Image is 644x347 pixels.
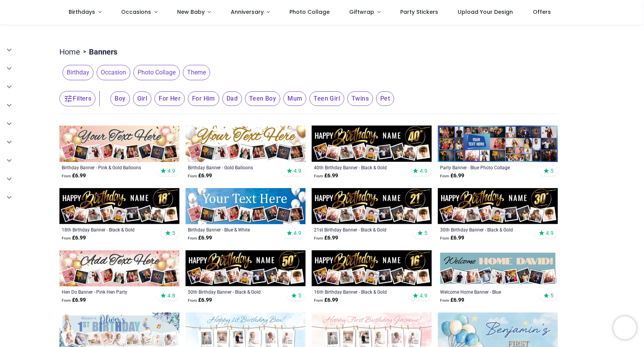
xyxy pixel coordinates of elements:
span: 4.8 [168,292,175,299]
span: 5 [172,230,175,236]
a: Party Banner - Blue Photo Collage [440,164,532,170]
span: From [314,298,323,302]
span: Giftwrap [349,8,374,16]
span: 4.9 [420,167,427,174]
span: Anniversary [231,8,264,16]
span: From [188,236,197,240]
img: Personalised Party Banner - Blue Photo Collage - Custom Text & 30 Photo Upload [438,126,558,162]
li: Banners [80,46,117,57]
strong: £ 6.99 [188,234,212,242]
button: Theme [180,65,210,80]
strong: £ 6.99 [440,296,464,304]
img: Personalised Happy Birthday Banner - Blue & White - 9 Photo Upload [186,188,306,224]
span: From [440,298,449,302]
a: Welcome Home Banner - Blue [440,289,532,295]
a: Birthday Banner - Pink & Gold Balloons [62,164,154,170]
span: New Baby [177,8,205,16]
a: 40th Birthday Banner - Black & Gold [314,164,406,170]
strong: £ 6.99 [62,172,86,180]
span: From [440,236,449,240]
button: Filters [59,91,95,106]
span: From [62,174,71,178]
img: Personalised Welcome Home Banner - Blue - 9 Photo Upload [438,250,558,286]
span: 5 [550,167,554,174]
img: Personalised Happy Birthday Banner - Gold Balloons - 9 Photo Upload [186,126,306,162]
span: From [188,298,197,302]
span: Teen Girl [309,91,344,106]
span: Mum [283,91,306,106]
img: Personalised Happy 50th Birthday Banner - Black & Gold - Custom Name & 9 Photo Upload [186,250,306,286]
span: For Her [154,91,185,106]
a: Birthday Banner - Blue & White [188,226,280,233]
strong: £ 6.99 [314,296,338,304]
a: 21st Birthday Banner - Black & Gold [314,226,406,233]
span: Upload Your Design [458,8,513,16]
a: Birthday Banner - Gold Balloons [188,164,280,170]
a: Hen Do Banner - Pink Hen Party [62,289,154,295]
img: Personalised Happy 16th Birthday Banner - Black & Gold - Custom Name & 9 Photo Upload [312,250,432,286]
a: 16th Birthday Banner - Black & Gold [314,289,406,295]
button: Birthday [59,65,94,80]
span: From [62,236,71,240]
strong: £ 6.99 [440,234,464,242]
a: 30th Birthday Banner - Black & Gold [440,226,532,233]
button: Photo Collage [130,65,180,80]
span: Occasions [121,8,151,16]
strong: £ 6.99 [188,296,212,304]
strong: £ 6.99 [188,172,212,180]
a: 50th Birthday Banner - Black & Gold [188,289,280,295]
span: Twins [347,91,373,106]
strong: £ 6.99 [314,172,338,180]
span: Photo Collage [289,8,330,16]
span: From [314,174,323,178]
span: Dad [222,91,242,106]
a: Home [59,46,80,57]
span: Theme [183,65,210,80]
span: 4.9 [420,292,427,299]
span: Girl [133,91,152,106]
img: Personalised Happy Birthday Banner - Pink & Gold Balloons - 9 Photo Upload [59,126,179,162]
span: From [188,174,197,178]
img: Personalised Happy 40th Birthday Banner - Black & Gold - Custom Name & 9 Photo Upload [312,126,432,162]
span: From [440,174,449,178]
span: Birthday [62,65,94,80]
span: For Him [188,91,219,106]
span: 5 [298,292,301,299]
span: 4.9 [294,167,301,174]
strong: £ 6.99 [440,172,464,180]
strong: £ 6.99 [62,296,86,304]
a: 18th Birthday Banner - Black & Gold [62,226,154,233]
img: Personalised Happy 30th Birthday Banner - Black & Gold - Custom Name & 9 Photo Upload [438,188,558,224]
span: Photo Collage [133,65,180,80]
span: 4.9 [168,167,175,174]
span: Offers [533,8,551,16]
span: 5 [424,230,427,236]
span: From [62,298,71,302]
span: > [80,48,89,56]
span: Boy [110,91,130,106]
iframe: Brevo live chat [613,316,636,339]
span: Pet [376,91,394,106]
strong: £ 6.99 [62,234,86,242]
span: Birthdays [69,8,95,16]
button: Occasion [94,65,130,80]
span: Party Stickers [400,8,438,16]
span: Occasion [97,65,130,80]
strong: £ 6.99 [314,234,338,242]
img: Personalised Hen Do Banner - Pink Hen Party - 9 Photo Upload [59,250,179,286]
span: Teen Boy [245,91,280,106]
img: Personalised Happy 18th Birthday Banner - Black & Gold - Custom Name & 9 Photo Upload [59,188,179,224]
span: 5 [550,292,554,299]
span: From [314,236,323,240]
span: 4.9 [294,230,301,236]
